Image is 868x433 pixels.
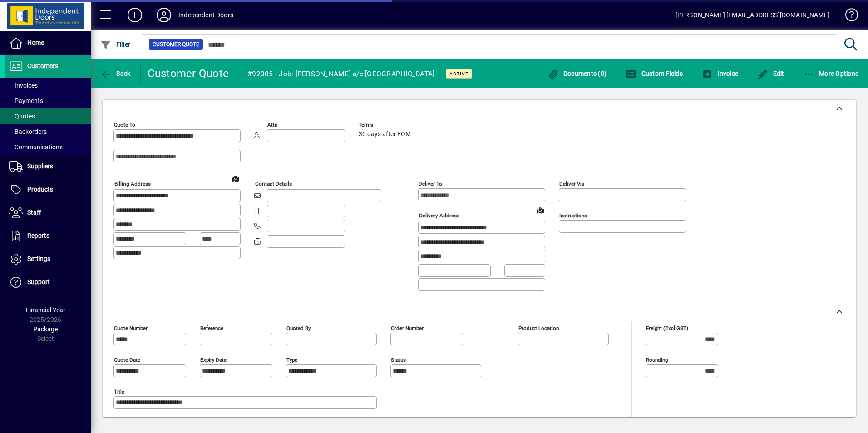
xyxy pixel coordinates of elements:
[5,139,91,155] a: Communications
[178,8,233,22] div: Independent Doors
[449,71,469,77] span: Active
[267,122,277,128] mat-label: Attn
[27,162,53,170] span: Suppliers
[91,65,141,82] app-page-header-button: Back
[359,122,413,128] span: Terms
[27,232,49,239] span: Reports
[702,70,738,77] span: Invoice
[5,202,91,224] a: Staff
[153,40,199,49] span: Customer Quote
[391,356,406,363] mat-label: Status
[27,278,50,285] span: Support
[98,65,133,82] button: Back
[5,178,91,201] a: Products
[27,39,44,46] span: Home
[419,181,442,187] mat-label: Deliver To
[838,2,857,31] a: Knowledge Base
[559,212,587,219] mat-label: Instructions
[646,356,668,363] mat-label: Rounding
[547,70,607,77] span: Documents (0)
[700,65,740,82] button: Invoice
[5,248,91,271] a: Settings
[757,70,784,77] span: Edit
[5,225,91,247] a: Reports
[120,7,149,23] button: Add
[286,325,311,331] mat-label: Quoted by
[646,325,688,331] mat-label: Freight (excl GST)
[114,356,140,363] mat-label: Quote date
[5,32,91,54] a: Home
[149,7,178,23] button: Profile
[27,186,53,193] span: Products
[359,131,411,138] span: 30 days after EOM
[5,108,91,124] a: Quotes
[391,325,424,331] mat-label: Order number
[755,65,787,82] button: Edit
[26,306,65,314] span: Financial Year
[9,113,35,120] span: Quotes
[27,209,41,216] span: Staff
[5,271,91,294] a: Support
[559,181,584,187] mat-label: Deliver via
[518,325,559,331] mat-label: Product location
[9,143,63,151] span: Communications
[5,93,91,108] a: Payments
[676,8,829,22] div: [PERSON_NAME] [EMAIL_ADDRESS][DOMAIN_NAME]
[27,255,50,262] span: Settings
[804,70,859,77] span: More Options
[200,356,227,363] mat-label: Expiry date
[801,65,861,82] button: More Options
[5,78,91,93] a: Invoices
[100,41,131,48] span: Filter
[5,124,91,139] a: Backorders
[626,70,683,77] span: Custom Fields
[9,128,47,135] span: Backorders
[228,171,243,186] a: View on map
[98,36,133,53] button: Filter
[114,122,135,128] mat-label: Quote To
[114,388,124,394] mat-label: Title
[33,325,58,333] span: Package
[9,97,43,104] span: Payments
[533,203,547,217] a: View on map
[148,66,229,81] div: Customer Quote
[247,67,434,81] div: #92305 - Job: [PERSON_NAME] a/c [GEOGRAPHIC_DATA]
[200,325,223,331] mat-label: Reference
[100,70,131,77] span: Back
[623,65,685,82] button: Custom Fields
[9,82,38,89] span: Invoices
[114,325,148,331] mat-label: Quote number
[5,155,91,178] a: Suppliers
[27,62,58,69] span: Customers
[286,356,297,363] mat-label: Type
[545,65,609,82] button: Documents (0)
